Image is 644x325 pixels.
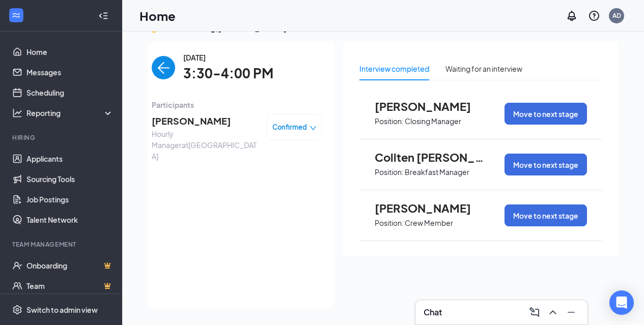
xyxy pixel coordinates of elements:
[26,149,114,169] a: Applicants
[375,100,487,113] span: [PERSON_NAME]
[526,304,543,320] button: ComposeMessage
[12,305,22,315] svg: Settings
[405,167,469,177] p: Breakfast Manager
[359,63,429,74] div: Interview completed
[26,108,114,118] div: Reporting
[375,201,487,215] span: [PERSON_NAME]
[152,99,322,110] span: Participants
[405,218,453,228] p: Crew Member
[183,52,273,63] span: [DATE]
[12,133,111,142] div: Hiring
[139,7,176,24] h1: Home
[609,290,634,315] div: Open Intercom Messenger
[12,240,111,249] div: Team Management
[405,116,461,126] p: Closing Manager
[612,11,621,20] div: AD
[26,255,114,276] a: OnboardingCrown
[566,10,578,22] svg: Notifications
[11,10,21,20] svg: WorkstreamLogo
[565,306,577,318] svg: Minimize
[505,103,587,125] button: Move to next stage
[26,62,114,82] a: Messages
[375,151,487,164] span: Collten [PERSON_NAME]
[12,108,22,118] svg: Analysis
[152,128,259,162] span: Hourly Manager at [GEOGRAPHIC_DATA]
[375,116,404,126] p: Position:
[375,167,404,177] p: Position:
[424,307,442,318] h3: Chat
[272,122,307,132] span: Confirmed
[588,10,600,22] svg: QuestionInfo
[26,210,114,230] a: Talent Network
[26,276,114,296] a: TeamCrown
[26,305,98,315] div: Switch to admin view
[26,189,114,210] a: Job Postings
[445,63,522,74] div: Waiting for an interview
[98,11,108,21] svg: Collapse
[183,63,273,84] span: 3:30-4:00 PM
[505,204,587,226] button: Move to next stage
[26,82,114,103] a: Scheduling
[26,169,114,189] a: Sourcing Tools
[375,218,404,228] p: Position:
[310,125,317,132] span: down
[152,114,259,128] span: [PERSON_NAME]
[528,306,541,318] svg: ComposeMessage
[505,154,587,175] button: Move to next stage
[26,42,114,62] a: Home
[563,304,579,320] button: Minimize
[545,304,561,320] button: ChevronUp
[547,306,559,318] svg: ChevronUp
[152,56,175,79] button: back-button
